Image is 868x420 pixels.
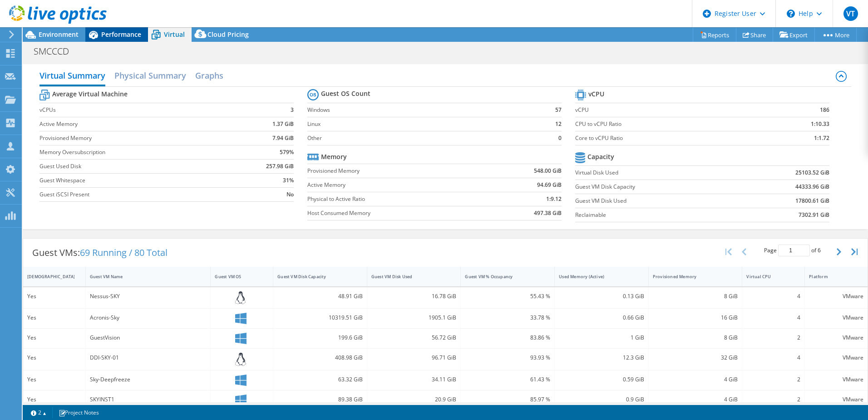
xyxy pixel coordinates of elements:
[39,176,233,185] label: Guest Whitespace
[575,182,741,191] label: Guest VM Disk Capacity
[465,353,550,363] div: 93.93 %
[746,395,800,405] div: 2
[465,313,550,323] div: 33.78 %
[39,105,233,115] label: vCPUs
[555,120,562,129] b: 12
[809,395,863,405] div: VMware
[465,274,539,280] div: Guest VM % Occupancy
[534,166,562,175] b: 548.00 GiB
[799,210,829,220] b: 7302.91 GiB
[39,30,79,39] span: Environment
[307,195,488,204] label: Physical to Active Ratio
[39,162,233,171] label: Guest Used Disk
[746,353,800,363] div: 4
[587,152,614,161] b: Capacity
[25,407,53,418] a: 2
[575,210,741,220] label: Reclaimable
[371,375,457,385] div: 34.11 GiB
[653,353,738,363] div: 32 GiB
[814,134,829,143] b: 1:1.72
[90,353,207,363] div: DDI-SKY-01
[653,375,738,385] div: 4 GiB
[465,375,550,385] div: 61.43 %
[559,313,644,323] div: 0.66 GiB
[307,209,488,218] label: Host Consumed Memory
[283,176,294,185] b: 31%
[291,105,294,115] b: 3
[27,375,81,385] div: Yes
[653,291,738,301] div: 8 GiB
[811,120,829,129] b: 1:10.33
[39,148,233,157] label: Memory Oversubscription
[90,375,207,385] div: Sky-Deepfreeze
[27,313,81,323] div: Yes
[80,246,168,259] span: 69 Running / 80 Total
[27,395,81,405] div: Yes
[207,30,249,39] span: Cloud Pricing
[787,10,795,18] svg: \n
[90,333,207,343] div: GuestVision
[90,274,196,280] div: Guest VM Name
[52,407,105,418] a: Project Notes
[588,90,604,99] b: vCPU
[795,182,829,191] b: 44333.96 GiB
[371,274,446,280] div: Guest VM Disk Used
[277,291,363,301] div: 48.91 GiB
[286,190,294,199] b: No
[465,333,550,343] div: 83.86 %
[814,28,857,42] a: More
[39,134,233,143] label: Provisioned Memory
[114,66,186,85] h2: Physical Summary
[746,313,800,323] div: 4
[371,395,457,405] div: 20.9 GiB
[27,333,81,343] div: Yes
[653,333,738,343] div: 8 GiB
[30,46,83,56] h1: SMCCCD
[537,180,562,190] b: 94.69 GiB
[746,375,800,385] div: 2
[307,180,488,190] label: Active Memory
[818,246,821,254] span: 6
[39,120,233,129] label: Active Memory
[653,313,738,323] div: 16 GiB
[809,313,863,323] div: VMware
[266,162,294,171] b: 257.98 GiB
[39,66,105,86] h2: Virtual Summary
[277,333,363,343] div: 199.6 GiB
[746,274,789,280] div: Virtual CPU
[546,195,562,204] b: 1:9.12
[371,313,457,323] div: 1905.1 GiB
[653,274,727,280] div: Provisioned Memory
[809,274,853,280] div: Platform
[465,395,550,405] div: 85.97 %
[371,291,457,301] div: 16.78 GiB
[559,333,644,343] div: 1 GiB
[321,89,370,98] b: Guest OS Count
[746,333,800,343] div: 2
[277,313,363,323] div: 10319.51 GiB
[90,313,207,323] div: Acronis-Sky
[736,28,773,42] a: Share
[693,28,736,42] a: Reports
[809,353,863,363] div: VMware
[277,274,352,280] div: Guest VM Disk Capacity
[653,395,738,405] div: 4 GiB
[215,274,258,280] div: Guest VM OS
[559,375,644,385] div: 0.59 GiB
[809,375,863,385] div: VMware
[164,30,185,39] span: Virtual
[277,353,363,363] div: 408.98 GiB
[809,291,863,301] div: VMware
[90,395,207,405] div: SKYINST1
[465,291,550,301] div: 55.43 %
[307,120,538,129] label: Linux
[307,166,488,175] label: Provisioned Memory
[820,105,829,115] b: 186
[575,134,763,143] label: Core to vCPU Ratio
[371,353,457,363] div: 96.71 GiB
[559,395,644,405] div: 0.9 GiB
[23,239,177,267] div: Guest VMs:
[795,168,829,177] b: 25103.52 GiB
[52,90,128,99] b: Average Virtual Machine
[27,274,70,280] div: [DEMOGRAPHIC_DATA]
